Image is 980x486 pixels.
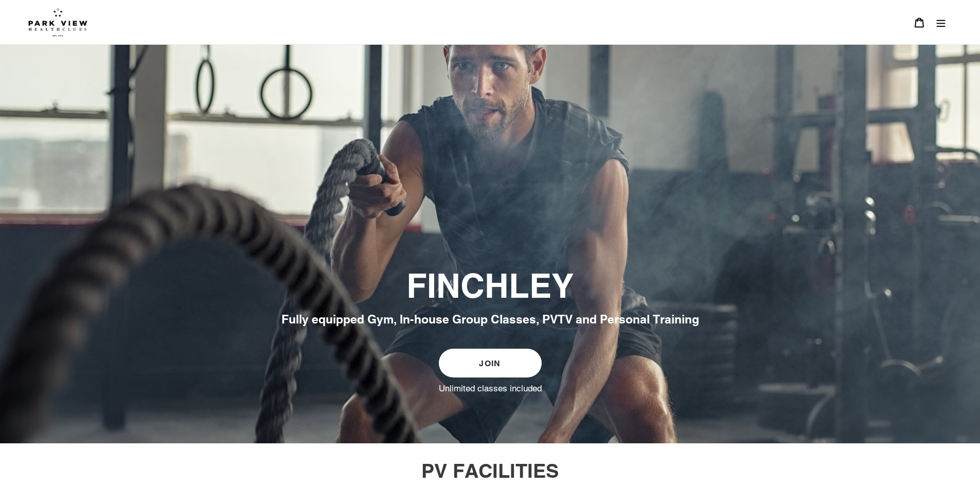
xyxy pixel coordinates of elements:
[439,349,542,377] a: JOIN
[210,459,771,482] h2: PV FACILITIES
[28,8,87,37] img: Park view health clubs is a gym near you.
[930,11,952,33] button: Menu
[210,266,771,307] h2: FINCHLEY
[439,383,542,394] label: Unlimited classes included
[281,312,699,326] span: Fully equipped Gym, In-house Group Classes, PVTV and Personal Training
